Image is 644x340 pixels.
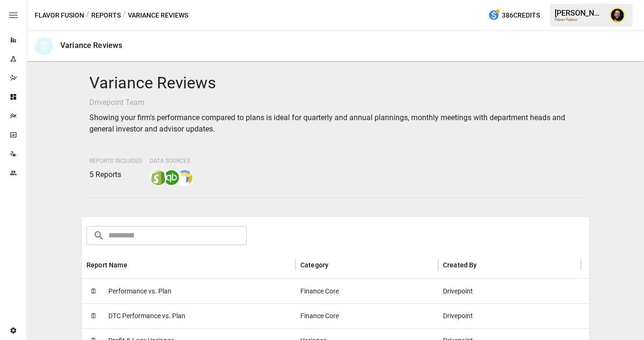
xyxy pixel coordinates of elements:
img: shopify [151,170,166,185]
p: Drivepoint Team [89,97,582,108]
div: Category [300,261,328,269]
span: 🗓 [87,284,101,298]
button: 386Credits [484,7,544,24]
img: quickbooks [164,170,179,185]
img: Ciaran Nugent [610,8,625,23]
div: / [86,9,89,21]
div: / [123,9,126,21]
button: Reports [91,9,121,21]
span: DTC Performance vs. Plan [108,304,185,328]
p: 5 Reports [89,169,142,180]
h4: Variance Reviews [89,73,582,93]
span: Data Sources [150,158,190,164]
span: 386 Credits [502,9,540,21]
div: Report Name [87,261,127,269]
div: Variance Reviews [60,41,122,50]
p: Showing your firm's performance compared to plans is ideal for quarterly and annual plannings, mo... [89,112,582,135]
button: Sort [329,258,343,272]
div: Drivepoint [438,303,581,328]
div: Finance Core [296,279,438,303]
img: smart model [177,170,192,185]
button: Sort [478,258,491,272]
div: Finance Core [296,303,438,328]
div: Flavor Fusion [555,18,604,22]
span: 🗓 [87,309,101,323]
div: Drivepoint [438,279,581,303]
button: Sort [128,258,142,272]
div: [PERSON_NAME] [555,9,604,18]
button: Flavor Fusion [35,9,84,21]
button: Ciaran Nugent [604,2,631,28]
span: Performance vs. Plan [108,279,172,303]
div: 🗓 [35,37,53,55]
span: Reports Included [89,158,142,164]
div: Created By [443,261,477,269]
